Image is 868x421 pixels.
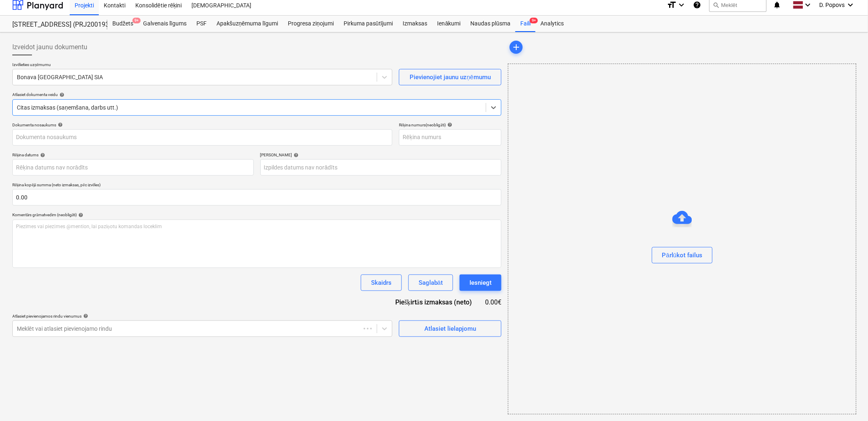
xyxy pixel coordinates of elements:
[212,16,283,32] a: Apakšuzņēmuma līgumi
[446,122,452,127] span: help
[107,16,138,32] a: Budžets9+
[530,18,538,23] span: 9+
[138,16,191,32] a: Galvenais līgums
[56,122,63,127] span: help
[820,2,845,8] span: D. Popovs
[433,16,466,32] a: Ienākumi
[408,275,453,291] button: Saglabāt
[12,122,392,128] div: Dokumenta nosaukums
[12,21,98,29] div: [STREET_ADDRESS] (PRJ2001934) 2601941
[399,320,501,337] button: Atlasiet lielapjomu
[389,297,485,307] div: Piešķirtās izmaksas (neto)
[652,247,713,263] button: Pārlūkot failus
[191,16,212,32] a: PSF
[12,42,87,52] span: Izveidot jaunu dokumentu
[508,64,857,414] div: Pārlūkot failus
[485,297,501,307] div: 0.00€
[58,92,64,97] span: help
[260,152,502,158] div: [PERSON_NAME]
[292,153,299,158] span: help
[283,16,339,32] a: Progresa ziņojumi
[515,16,535,32] a: Faili9+
[260,159,502,176] input: Izpildes datums nav norādīts
[515,16,535,32] div: Faili
[424,323,476,334] div: Atlasiet lielapjomu
[107,16,138,32] div: Budžets
[419,277,443,288] div: Saglabāt
[12,62,392,69] p: Izvēlieties uzņēmumu
[460,275,501,291] button: Iesniegt
[466,16,516,32] a: Naudas plūsma
[12,152,254,158] div: Rēķina datums
[399,122,501,128] div: Rēķina numurs (neobligāti)
[77,213,83,217] span: help
[662,250,703,261] div: Pārlūkot failus
[361,275,402,291] button: Skaidrs
[12,313,392,319] div: Atlasiet pievienojamos rindu vienumus
[713,2,720,8] span: search
[12,92,501,97] div: Atlasiet dokumenta veidu
[39,153,45,158] span: help
[12,159,254,176] input: Rēķina datums nav norādīts
[410,72,491,82] div: Pievienojiet jaunu uzņēmumu
[469,277,492,288] div: Iesniegt
[371,277,392,288] div: Skaidrs
[12,212,501,217] div: Komentārs grāmatvedim (neobligāti)
[12,189,501,206] input: Rēķina kopējā summa (neto izmaksas, pēc izvēles)
[82,313,88,318] span: help
[399,69,501,85] button: Pievienojiet jaunu uzņēmumu
[535,16,569,32] a: Analytics
[399,129,501,146] input: Rēķina numurs
[12,182,501,189] p: Rēķina kopējā summa (neto izmaksas, pēc izvēles)
[827,382,868,421] iframe: Chat Widget
[12,129,392,146] input: Dokumenta nosaukums
[339,16,398,32] a: Pirkuma pasūtījumi
[132,18,141,23] span: 9+
[398,16,433,32] a: Izmaksas
[511,42,521,52] span: add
